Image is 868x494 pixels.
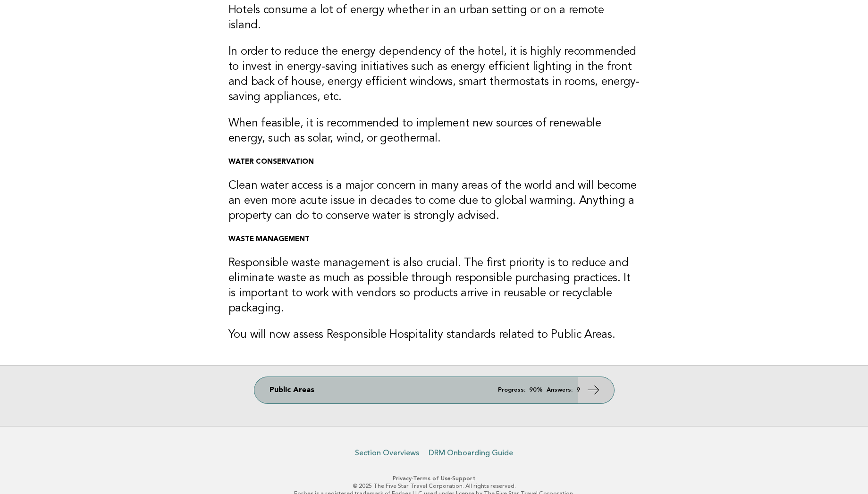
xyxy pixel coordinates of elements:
p: · · [145,475,723,482]
strong: 90% [529,387,543,393]
em: Progress: [498,387,525,393]
strong: WATER CONSERVATION [228,159,314,166]
h3: In order to reduce the energy dependency of the hotel, it is highly recommended to invest in ener... [228,44,640,105]
a: Terms of Use [413,475,451,482]
strong: 9 [576,387,580,393]
em: Answers: [547,387,573,393]
a: Privacy [393,475,412,482]
strong: WASTE MANAGEMENT [228,236,310,243]
h3: You will now assess Responsible Hospitality standards related to Public Areas. [228,327,640,343]
a: Public Areas Progress: 90% Answers: 9 [254,377,614,403]
p: © 2025 The Five Star Travel Corporation. All rights reserved. [145,482,723,490]
h3: Hotels consume a lot of energy whether in an urban setting or on a remote island. [228,3,640,33]
h3: Clean water access is a major concern in many areas of the world and will become an even more acu... [228,178,640,224]
a: Section Overviews [355,448,419,458]
a: DRM Onboarding Guide [429,448,513,458]
h3: Responsible waste management is also crucial. The first priority is to reduce and eliminate waste... [228,256,640,316]
h3: When feasible, it is recommended to implement new sources of renewable energy, such as solar, win... [228,116,640,146]
a: Support [452,475,475,482]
